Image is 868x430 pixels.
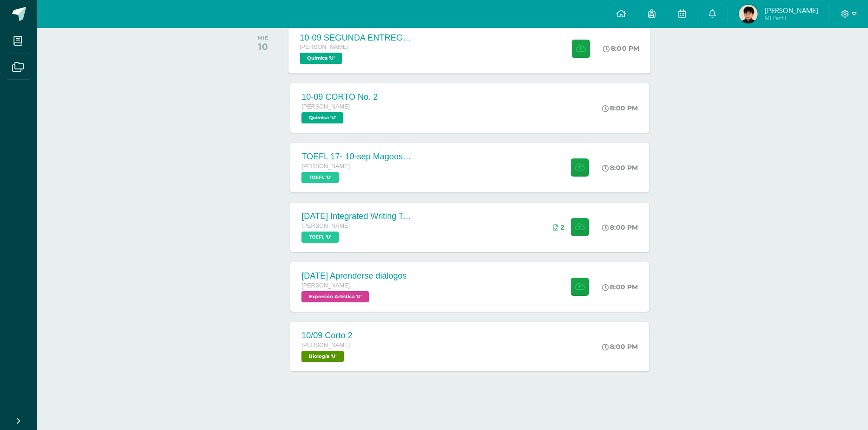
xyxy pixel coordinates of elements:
[301,271,407,281] div: [DATE] Aprenderse diálogos
[301,223,350,229] span: [PERSON_NAME]
[258,34,268,41] div: MIÉ
[301,331,352,341] div: 10/09 Corto 2
[765,14,818,22] span: Mi Perfil
[602,164,638,172] div: 8:00 PM
[300,44,349,50] span: [PERSON_NAME]
[300,33,413,42] div: 10-09 SEGUNDA ENTREGA DE GUÍA
[602,223,638,232] div: 8:00 PM
[765,6,818,15] span: [PERSON_NAME]
[301,351,344,362] span: Biología 'U'
[301,212,413,221] div: [DATE] Integrated Writing Task (Template 1)
[602,283,638,291] div: 8:00 PM
[301,103,350,110] span: [PERSON_NAME]
[301,163,350,170] span: [PERSON_NAME]
[300,53,342,64] span: Química 'U'
[560,224,564,231] span: 2
[258,41,268,52] div: 10
[739,5,758,23] img: df962ed01f737edf80b9344964ad4743.png
[301,172,339,183] span: TOEFL 'U'
[301,291,369,302] span: Expresión Artística 'U'
[301,112,343,123] span: Química 'U'
[554,224,564,231] div: Archivos entregados
[301,152,413,162] div: TOEFL 17- 10-sep Magoosh Tests Listening and Reading
[602,342,638,351] div: 8:00 PM
[603,44,640,53] div: 8:00 PM
[301,342,350,348] span: [PERSON_NAME]
[301,232,339,243] span: TOEFL 'U'
[602,104,638,112] div: 8:00 PM
[301,282,350,289] span: [PERSON_NAME]
[301,92,377,102] div: 10-09 CORTO No. 2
